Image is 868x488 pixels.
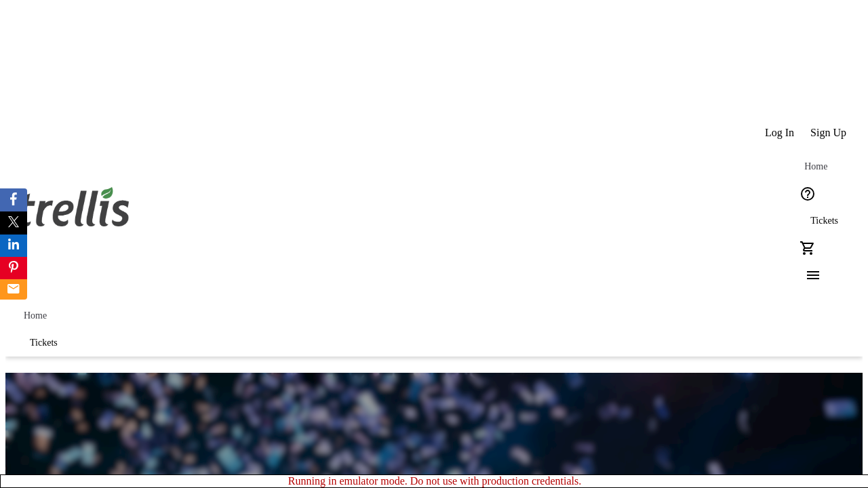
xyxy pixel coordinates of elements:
a: Tickets [794,207,854,235]
span: Home [804,161,827,172]
button: Sign Up [802,119,854,146]
span: Sign Up [810,127,846,139]
button: Cart [794,235,821,262]
img: Orient E2E Organization rgZNoCb8Kx's Logo [14,172,134,240]
a: Tickets [14,329,74,357]
span: Tickets [810,216,838,226]
span: Home [24,310,47,321]
button: Menu [794,262,821,289]
span: Log In [765,127,794,139]
button: Log In [757,119,802,146]
a: Home [14,302,57,329]
button: Help [794,180,821,207]
a: Home [794,153,837,180]
span: Tickets [30,338,58,348]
